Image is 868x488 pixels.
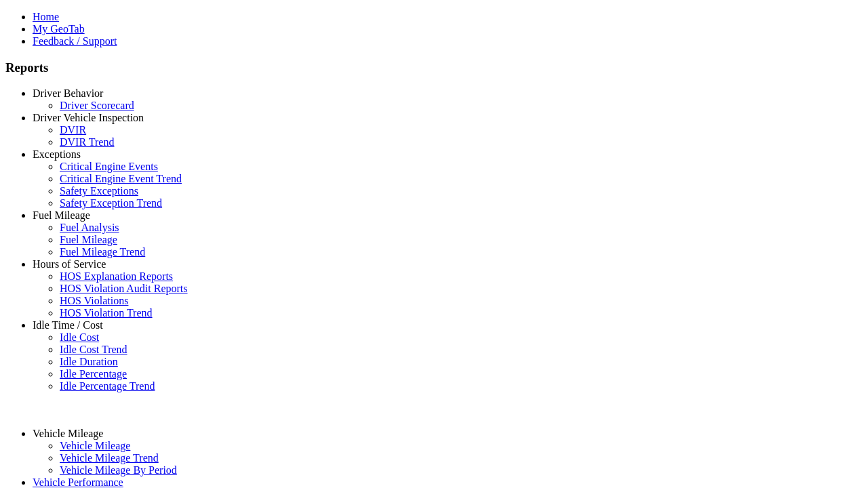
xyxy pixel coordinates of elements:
[33,87,103,99] a: Driver Behavior
[60,464,177,476] a: Vehicle Mileage By Period
[60,270,173,282] a: HOS Explanation Reports
[60,185,138,197] a: Safety Exceptions
[33,23,85,35] a: My GeoTab
[60,440,130,451] a: Vehicle Mileage
[33,258,106,270] a: Hours of Service
[33,476,123,488] a: Vehicle Performance
[60,368,127,380] a: Idle Percentage
[33,112,144,123] a: Driver Vehicle Inspection
[60,452,159,464] a: Vehicle Mileage Trend
[33,148,81,160] a: Exceptions
[60,344,127,355] a: Idle Cost Trend
[33,35,117,47] a: Feedback / Support
[60,234,117,245] a: Fuel Mileage
[33,319,103,331] a: Idle Time / Cost
[60,307,153,319] a: HOS Violation Trend
[60,295,128,306] a: HOS Violations
[60,283,188,294] a: HOS Violation Audit Reports
[60,173,182,184] a: Critical Engine Event Trend
[60,246,145,258] a: Fuel Mileage Trend
[60,331,99,343] a: Idle Cost
[33,209,90,221] a: Fuel Mileage
[33,428,103,439] a: Vehicle Mileage
[60,136,114,148] a: DVIR Trend
[5,60,863,75] h3: Reports
[60,197,162,209] a: Safety Exception Trend
[60,100,134,111] a: Driver Scorecard
[60,356,118,367] a: Idle Duration
[33,11,59,22] a: Home
[60,380,155,392] a: Idle Percentage Trend
[60,161,158,172] a: Critical Engine Events
[60,222,119,233] a: Fuel Analysis
[60,124,86,136] a: DVIR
